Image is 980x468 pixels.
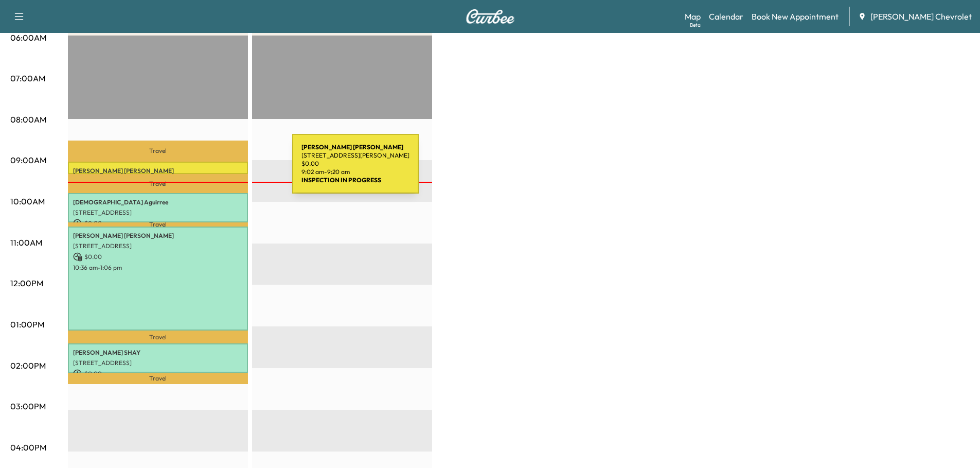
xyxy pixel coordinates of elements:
p: $ 0.00 [73,219,243,228]
p: Travel [68,141,248,161]
p: [STREET_ADDRESS] [73,242,243,250]
p: Travel [68,331,248,344]
p: [STREET_ADDRESS] [73,209,243,217]
p: Travel [68,174,248,194]
a: Calendar [709,10,743,23]
p: [PERSON_NAME] SHAY [73,349,243,357]
p: 03:00PM [10,400,46,412]
p: 09:00AM [10,154,46,166]
p: 10:00AM [10,195,45,207]
div: Beta [690,21,701,29]
p: 01:00PM [10,318,44,331]
p: 02:00PM [10,359,46,372]
p: 11:00AM [10,236,42,249]
p: 08:00AM [10,113,46,126]
p: 07:00AM [10,72,45,84]
p: [STREET_ADDRESS] [73,359,243,367]
p: 12:00PM [10,277,43,289]
p: [PERSON_NAME] [PERSON_NAME] [73,232,243,240]
p: 10:36 am - 1:06 pm [73,264,243,272]
span: [PERSON_NAME] Chevrolet [870,10,972,23]
p: $ 0.00 [73,252,243,262]
img: Curbee Logo [466,9,515,24]
p: [DEMOGRAPHIC_DATA] Aguirree [73,198,243,206]
p: $ 0.00 [73,369,243,378]
a: Book New Appointment [752,10,839,23]
p: 04:00PM [10,441,46,454]
p: Travel [68,222,248,227]
p: 06:00AM [10,31,46,44]
p: [PERSON_NAME] [PERSON_NAME] [73,167,243,175]
p: Travel [68,373,248,384]
a: MapBeta [685,10,701,23]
